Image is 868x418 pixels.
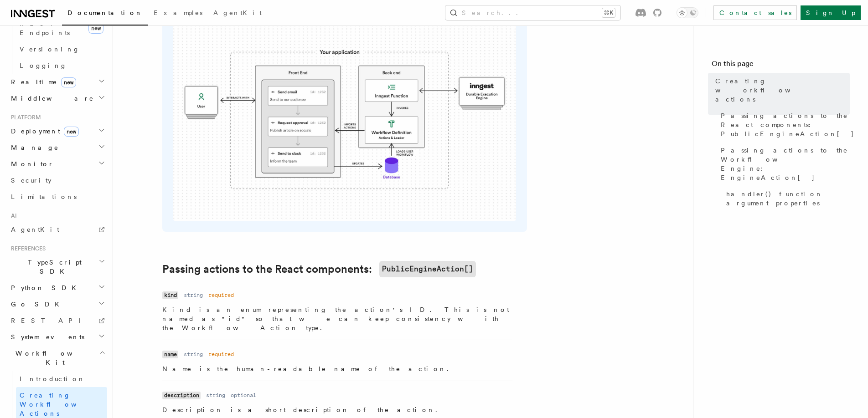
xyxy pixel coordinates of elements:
span: Security [11,177,52,184]
button: Monitor [7,156,107,172]
a: Logging [16,57,107,74]
dd: required [208,351,234,358]
span: Manage [7,143,59,152]
span: TypeScript SDK [7,258,98,276]
span: System events [7,332,84,342]
button: TypeScript SDK [7,254,107,280]
a: AgentKit [208,3,267,25]
span: Platform [7,114,41,121]
a: Passing actions to the React components: PublicEngineAction[] [717,107,850,142]
button: Deploymentnew [7,123,107,139]
code: description [162,392,201,399]
span: REST API [11,317,88,324]
span: Workflow Kit [7,349,99,367]
button: System events [7,329,107,345]
span: Versioning [20,46,80,53]
span: Passing actions to the Workflow Engine: EngineAction[] [721,146,850,182]
a: Limitations [7,189,107,205]
span: Go SDK [7,300,65,309]
code: kind [162,291,178,299]
code: PublicEngineAction[] [379,261,476,277]
a: Introduction [16,371,107,387]
a: REST Endpointsnew [16,15,107,41]
span: new [88,23,103,34]
code: name [162,351,178,358]
span: Logging [20,62,67,69]
a: handler() function argument properties [723,186,850,211]
img: The Workflow Kit provides a Workflow Engine to compose workflow actions on the back end and a set... [173,16,516,221]
kbd: ⌘K [602,8,615,17]
span: Middleware [7,94,94,103]
span: handler() function argument properties [726,189,850,208]
p: Description is a short description of the action. [162,405,512,414]
span: new [61,77,76,87]
button: Python SDK [7,280,107,296]
span: Introduction [20,375,85,382]
span: Realtime [7,77,76,87]
span: AI [7,212,17,219]
a: Passing actions to the React components:PublicEngineAction[] [162,261,476,277]
span: Passing actions to the React components: PublicEngineAction[] [721,111,854,138]
span: Python SDK [7,283,82,292]
button: Search...⌘K [445,5,620,20]
dd: string [184,291,203,299]
a: AgentKit [7,221,107,238]
a: Contact sales [713,5,797,20]
dd: required [208,291,234,299]
span: AgentKit [213,9,262,16]
span: Examples [154,9,202,16]
span: Creating workflow actions [715,76,850,104]
button: Middleware [7,90,107,107]
a: Security [7,172,107,189]
button: Realtimenew [7,74,107,90]
dd: string [184,351,203,358]
button: Go SDK [7,296,107,312]
a: Creating workflow actions [712,73,850,107]
h4: On this page [712,58,850,73]
a: Documentation [62,3,148,25]
a: Versioning [16,41,107,57]
dd: optional [231,392,256,399]
span: Documentation [67,9,143,16]
button: Workflow Kit [7,345,107,371]
dd: string [206,392,225,399]
span: new [64,127,79,137]
a: REST API [7,312,107,329]
span: Deployment [7,127,79,136]
a: Sign Up [801,5,861,20]
a: Examples [148,3,208,25]
p: Name is the human-readable name of the action. [162,364,512,373]
p: Kind is an enum representing the action's ID. This is not named as "id" so that we can keep consi... [162,305,512,332]
span: Monitor [7,159,54,168]
span: Limitations [11,193,77,200]
span: AgentKit [11,226,59,233]
a: Passing actions to the Workflow Engine: EngineAction[] [717,142,850,186]
span: References [7,245,46,252]
button: Manage [7,139,107,156]
span: Creating Workflow Actions [20,392,99,417]
button: Toggle dark mode [677,7,698,18]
